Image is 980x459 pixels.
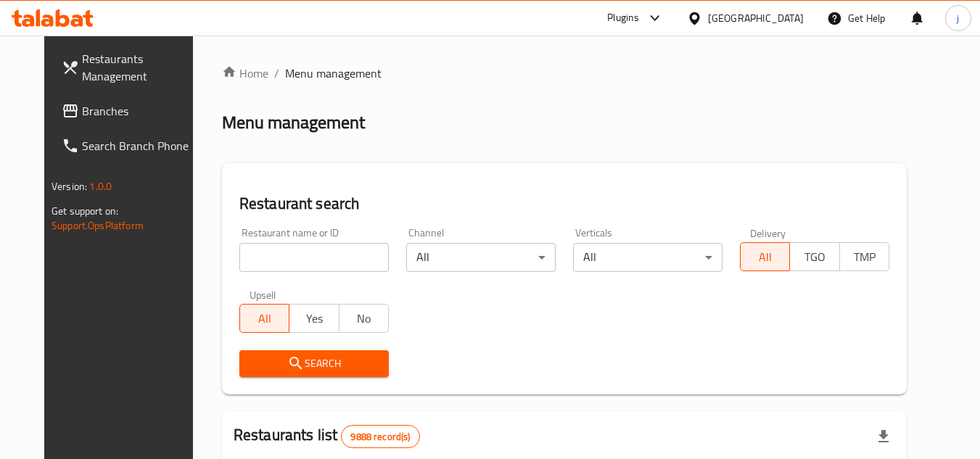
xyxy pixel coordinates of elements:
button: TGO [789,242,839,271]
h2: Menu management [222,111,365,134]
span: All [746,247,784,268]
div: [GEOGRAPHIC_DATA] [708,10,804,26]
div: Total records count [341,425,419,448]
span: 1.0.0 [89,177,112,196]
span: j [957,10,959,26]
div: All [573,243,722,272]
span: Version: [52,177,87,196]
span: Branches [82,102,197,120]
span: Menu management [285,65,382,82]
a: Restaurants Management [50,41,208,94]
a: Home [222,65,268,82]
a: Branches [50,94,208,128]
label: Upsell [250,289,276,299]
div: Plugins [607,9,639,27]
h2: Restaurants list [234,424,420,448]
button: TMP [839,242,889,271]
nav: breadcrumb [222,65,907,82]
span: TMP [846,247,884,268]
span: TGO [796,247,833,268]
div: Export file [866,419,901,454]
a: Search Branch Phone [50,128,208,163]
span: Yes [295,308,333,329]
span: Restaurants Management [82,50,197,85]
span: Search Branch Phone [82,137,197,154]
div: All [406,243,556,272]
span: All [246,308,284,329]
h2: Restaurant search [239,193,889,215]
span: No [345,308,383,329]
span: 9888 record(s) [342,430,419,444]
a: Support.OpsPlatform [52,216,144,235]
button: All [239,304,289,333]
button: Search [239,350,389,377]
button: All [740,242,790,271]
span: Search [251,355,377,373]
label: Delivery [750,228,786,238]
button: Yes [289,304,339,333]
span: Get support on: [52,202,118,220]
input: Search for restaurant name or ID.. [239,243,389,272]
li: / [274,65,279,82]
button: No [339,304,389,333]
